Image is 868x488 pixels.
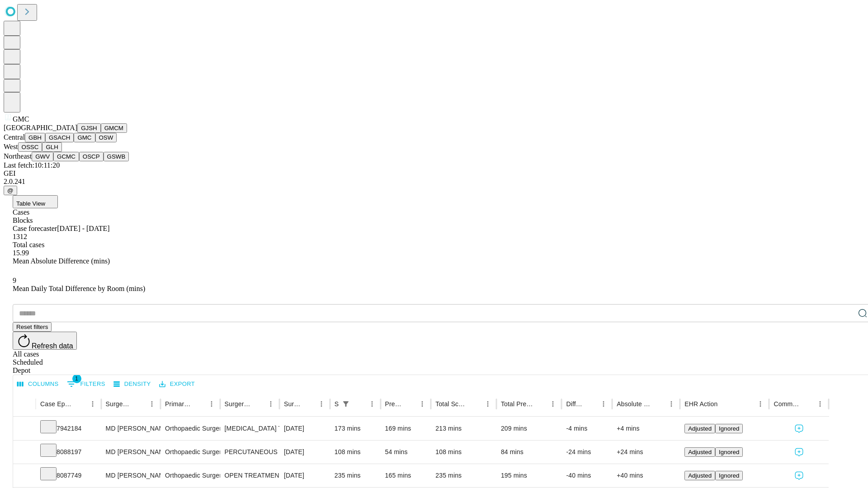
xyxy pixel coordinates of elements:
div: OPEN TREATMENT [MEDICAL_DATA] WITH PLATE [225,464,275,487]
button: Sort [252,398,264,410]
button: @ [4,186,17,195]
button: Refresh data [13,332,77,350]
button: OSCP [79,152,104,161]
div: PERCUTANEOUS FIXATION HUMERAL [MEDICAL_DATA] [225,441,275,464]
span: Refresh data [32,342,73,350]
div: Orthopaedic Surgery [165,417,215,440]
button: Reset filters [13,322,52,332]
div: Predicted In Room Duration [385,400,403,408]
button: Sort [302,398,315,410]
button: Menu [86,398,99,410]
div: Orthopaedic Surgery [165,441,215,464]
span: GMC [13,115,29,123]
span: Total cases [13,241,44,249]
div: 195 mins [501,464,557,487]
div: 108 mins [435,441,492,464]
button: GSACH [45,133,74,142]
div: [DATE] [284,417,325,440]
button: GJSH [77,123,101,133]
button: GLH [42,142,61,152]
button: Menu [416,398,429,410]
button: Adjusted [684,424,715,433]
div: Scheduled In Room Duration [335,400,339,408]
button: Table View [13,195,58,208]
span: 1312 [13,233,27,240]
button: Menu [597,398,610,410]
button: GMCM [101,123,127,133]
button: Select columns [15,377,61,391]
button: Sort [469,398,481,410]
button: Sort [403,398,416,410]
span: Ignored [719,425,739,432]
button: Menu [754,398,767,410]
button: Expand [18,421,31,437]
div: 169 mins [385,417,427,440]
button: Adjusted [684,447,715,457]
div: EHR Action [684,400,717,408]
button: Menu [665,398,678,410]
div: +4 mins [617,417,675,440]
button: Sort [718,398,731,410]
button: GCMC [53,152,79,161]
button: Sort [133,398,146,410]
div: MD [PERSON_NAME] Jr [PERSON_NAME] C Md [106,464,156,487]
div: Case Epic Id [40,400,73,408]
span: Ignored [719,449,739,455]
div: [DATE] [284,464,325,487]
div: 8087749 [40,464,97,487]
button: Menu [814,398,826,410]
button: Show filters [65,377,108,391]
button: Adjusted [684,471,715,480]
span: 9 [13,277,16,284]
button: Menu [315,398,328,410]
div: Primary Service [165,400,191,408]
div: 2.0.241 [4,178,864,186]
button: Sort [353,398,366,410]
button: Expand [18,445,31,460]
button: Menu [205,398,218,410]
div: Total Predicted Duration [501,400,533,408]
div: -40 mins [566,464,608,487]
div: Absolute Difference [617,400,651,408]
button: GBH [25,133,45,142]
button: GMC [74,133,95,142]
div: +40 mins [617,464,675,487]
div: 235 mins [335,464,376,487]
span: Adjusted [688,472,712,479]
button: Sort [801,398,814,410]
button: Ignored [715,471,743,480]
span: Northeast [4,152,32,160]
span: Adjusted [688,425,712,432]
div: 173 mins [335,417,376,440]
button: OSW [95,133,117,142]
span: Case forecaster [13,225,57,232]
div: 209 mins [501,417,557,440]
div: -24 mins [566,441,608,464]
button: Sort [74,398,86,410]
span: @ [7,187,14,194]
span: 1 [72,374,81,383]
span: Central [4,133,25,141]
button: Menu [264,398,277,410]
div: -4 mins [566,417,608,440]
div: 235 mins [435,464,492,487]
div: Comments [774,400,800,408]
div: 8088197 [40,441,97,464]
span: 15.99 [13,249,29,257]
button: Density [111,377,153,391]
button: Sort [585,398,597,410]
div: Surgery Name [225,400,251,408]
div: [DATE] [284,441,325,464]
div: 1 active filter [340,398,352,410]
span: [GEOGRAPHIC_DATA] [4,124,77,131]
span: Table View [16,200,45,207]
button: Menu [547,398,559,410]
button: GSWB [104,152,129,161]
div: Surgery Date [284,400,302,408]
div: MD [PERSON_NAME] [PERSON_NAME] Md [106,441,156,464]
div: Surgeon Name [106,400,132,408]
div: Difference [566,400,584,408]
div: MD [PERSON_NAME] Jr [PERSON_NAME] C Md [106,417,156,440]
div: GEI [4,169,864,178]
div: 54 mins [385,441,427,464]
